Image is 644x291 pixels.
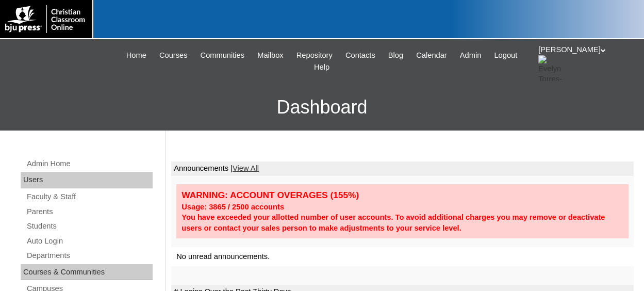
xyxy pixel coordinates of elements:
[233,164,259,172] a: View All
[411,50,452,61] a: Calendar
[201,50,245,61] span: Communities
[181,189,623,201] div: WARNING: ACCOUNT OVERAGES (155%)
[252,50,289,61] a: Mailbox
[388,50,403,61] span: Blog
[494,50,517,61] span: Logout
[383,50,408,61] a: Blog
[26,220,153,233] a: Students
[181,212,623,233] div: You have exceeded your allotted number of user accounts. To avoid additional charges you may remo...
[195,50,250,61] a: Communities
[126,50,146,61] span: Home
[171,161,634,176] td: Announcements |
[26,249,153,262] a: Departments
[489,50,522,61] a: Logout
[416,50,447,61] span: Calendar
[5,84,639,131] h3: Dashboard
[538,55,564,81] img: Evelyn Torres-Lopez
[26,157,153,170] a: Admin Home
[154,50,193,61] a: Courses
[171,247,634,266] td: No unread announcements.
[340,50,381,61] a: Contacts
[181,203,284,211] strong: Usage: 3865 / 2500 accounts
[314,61,329,73] span: Help
[121,50,152,61] a: Home
[5,5,87,33] img: logo-white.png
[26,235,153,248] a: Auto Login
[21,264,153,281] div: Courses & Communities
[21,172,153,188] div: Users
[538,44,634,81] div: [PERSON_NAME]
[291,50,338,61] a: Repository
[309,61,335,73] a: Help
[159,50,188,61] span: Courses
[296,50,333,61] span: Repository
[257,50,284,61] span: Mailbox
[345,50,375,61] span: Contacts
[455,50,487,61] a: Admin
[460,50,482,61] span: Admin
[26,205,153,218] a: Parents
[26,190,153,203] a: Faculty & Staff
